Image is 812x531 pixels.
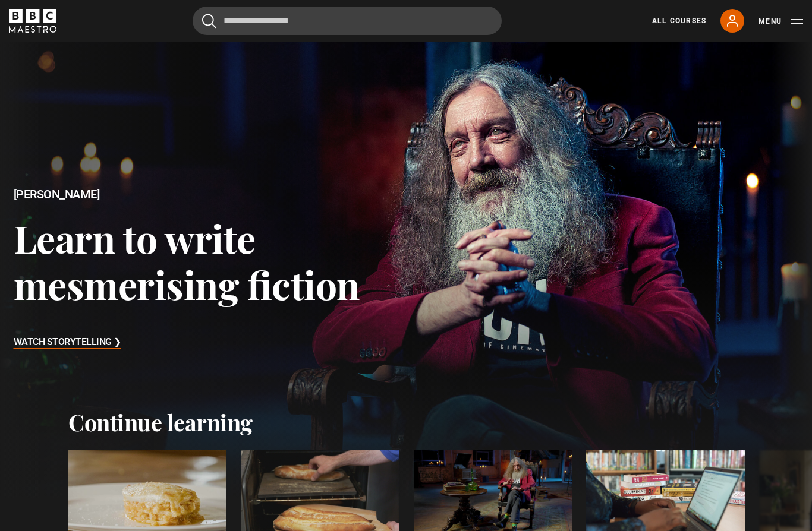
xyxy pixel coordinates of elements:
[14,188,407,201] h2: [PERSON_NAME]
[202,14,216,29] button: Submit the search query
[68,409,744,436] h2: Continue learning
[9,9,56,33] svg: BBC Maestro
[193,7,502,35] input: Search
[14,334,121,352] h3: Watch Storytelling ❯
[652,15,706,26] a: All Courses
[14,215,407,307] h3: Learn to write mesmerising fiction
[759,15,803,27] button: Toggle navigation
